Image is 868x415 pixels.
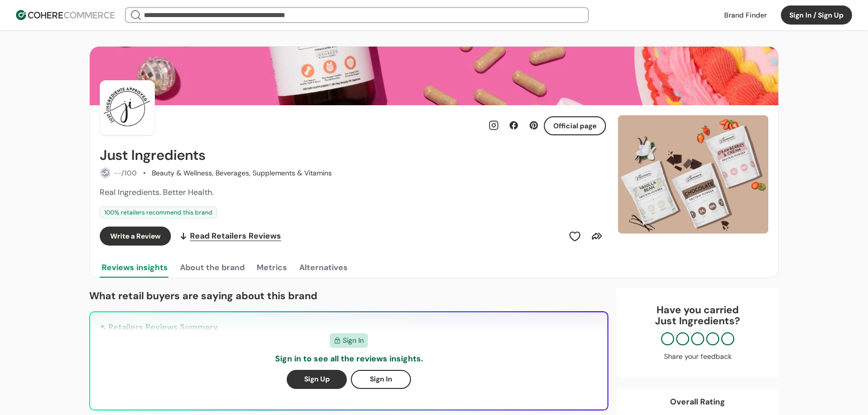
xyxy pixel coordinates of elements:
button: About the brand [178,258,247,278]
img: Cohere Logo [16,10,115,20]
button: Metrics [255,258,289,278]
img: Slide 0 [618,115,768,234]
div: Beauty & Wellness, Beverages, Supplements & Vitamins [152,168,332,178]
div: Have you carried [626,304,769,326]
button: Sign Up [287,370,347,389]
span: Real Ingredients. Better Health. [100,187,213,197]
button: Write a Review [100,227,171,246]
div: Slide 1 [618,115,768,234]
a: Read Retailers Reviews [179,227,281,246]
button: Reviews insights [100,258,170,278]
div: Share your feedback [626,351,769,362]
p: What retail buyers are saying about this brand [89,288,608,303]
p: Just Ingredients ? [626,315,769,326]
button: Alternatives [297,258,350,278]
button: Sign In / Sign Up [781,6,852,25]
span: /100 [121,168,137,177]
span: Sign In [343,335,364,346]
img: Brand Photo [100,80,155,135]
button: Official page [544,116,606,135]
button: Sign In [351,370,411,389]
img: Brand cover image [90,47,778,105]
div: Overall Rating [670,396,725,408]
div: 100 % retailers recommend this brand [100,206,217,219]
p: Sign in to see all the reviews insights. [275,353,423,365]
span: Read Retailers Reviews [190,230,281,242]
h2: Just Ingredients [100,147,205,163]
span: -- [114,168,121,177]
div: Carousel [618,115,768,234]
